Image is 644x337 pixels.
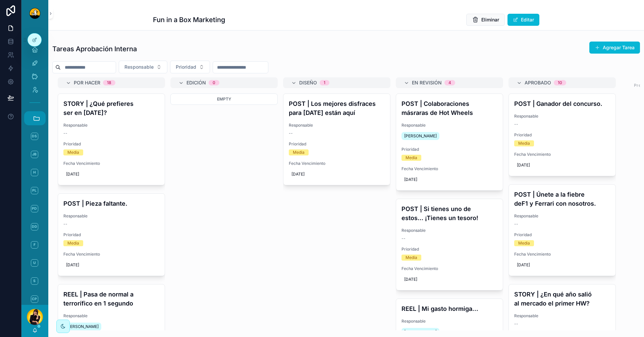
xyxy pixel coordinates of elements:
[396,199,503,290] a: POST | Si tienes uno de estos… ¡Tienes un tesoro!Responsable--PrioridadMediaFecha Vencimiento[DATE]
[401,123,497,128] span: Responsable
[401,236,406,241] span: --
[508,93,616,176] a: POST | Ganador del concurso.Responsable--PrioridadMediaFecha Vencimiento[DATE]
[58,193,165,276] a: POST | Pieza faltante.Responsable--PrioridadMediaFecha Vencimiento[DATE]
[404,329,437,335] span: [PERSON_NAME]
[52,44,137,54] h1: Tareas Aprobación Interna
[217,96,231,102] span: Empty
[289,161,385,166] span: Fecha Vencimiento
[514,321,518,327] span: --
[401,204,497,222] h4: POST | Si tienes uno de estos… ¡Tienes un tesoro!
[283,93,390,185] a: POST | Los mejores disfraces para [DATE] están aquíResponsable--PrioridadMediaFecha Vencimiento[D...
[291,172,382,177] span: [DATE]
[404,277,495,282] span: [DATE]
[63,141,159,147] span: Prioridad
[63,99,159,117] h4: STORY | ¿Qué prefieres ser en [DATE]?
[63,313,159,319] span: Responsable
[404,133,437,139] span: [PERSON_NAME]
[28,165,46,180] a: H
[124,64,154,70] span: Responsable
[31,223,38,230] span: DD
[406,155,417,161] div: Media
[63,290,159,308] h4: REEL | Pasa de normal a terrorífico en 1 segundo
[28,147,46,161] a: JB
[31,295,38,303] span: CP
[66,172,157,177] span: [DATE]
[514,232,610,238] span: Prioridad
[517,162,607,168] span: [DATE]
[31,277,38,285] span: S
[28,256,46,270] a: U
[28,129,46,143] a: DS
[63,161,159,166] span: Fecha Vencimiento
[401,147,497,152] span: Prioridad
[28,202,46,216] a: PD
[63,123,159,128] span: Responsable
[514,290,610,308] h4: STORY | ¿En qué año salió al mercado el primer HW?
[448,80,451,85] div: 4
[299,79,317,86] span: Diseño
[186,79,206,86] span: Edición
[63,221,67,227] span: --
[63,252,159,257] span: Fecha Vencimiento
[31,151,38,158] span: JB
[289,99,385,117] h4: POST | Los mejores disfraces para [DATE] están aquí
[66,324,99,329] span: [PERSON_NAME]
[31,133,38,140] span: DS
[401,319,497,324] span: Responsable
[401,228,497,233] span: Responsable
[293,149,305,155] div: Media
[481,16,499,23] span: Eliminar
[517,262,607,268] span: [DATE]
[514,252,610,257] span: Fecha Vencimiento
[514,313,610,319] span: Responsable
[401,266,497,271] span: Fecha Vencimiento
[74,79,100,86] span: Por Hacer
[28,220,46,234] a: DD
[289,131,293,136] span: --
[324,80,325,85] div: 1
[289,141,385,147] span: Prioridad
[514,213,610,219] span: Responsable
[514,122,518,127] span: --
[401,166,497,172] span: Fecha Vencimiento
[514,114,610,119] span: Responsable
[28,274,46,288] a: S
[176,64,196,70] span: Prioridad
[107,80,111,85] div: 18
[401,99,497,117] h4: POST | Colaboraciones másraras de Hot Wheels
[514,99,610,108] h4: POST | Ganador del concurso.
[401,304,497,313] h4: REEL | Mi gasto hormiga...
[466,14,505,26] button: Eliminar
[518,140,530,146] div: Media
[406,255,417,261] div: Media
[63,131,67,136] span: --
[119,61,167,73] button: Select Button
[170,61,210,73] button: Select Button
[525,79,551,86] span: Aprobado
[514,152,610,157] span: Fecha Vencimiento
[63,199,159,208] h4: POST | Pieza faltante.
[213,80,215,85] div: 0
[514,221,518,227] span: --
[31,241,38,249] span: F
[396,93,503,191] a: POST | Colaboraciones másraras de Hot WheelsResponsable[PERSON_NAME]PrioridadMediaFecha Vencimien...
[289,123,385,128] span: Responsable
[514,132,610,138] span: Prioridad
[21,27,48,305] div: scrollable content
[558,80,562,85] div: 10
[31,205,38,212] span: PD
[30,8,40,19] img: App logo
[589,42,640,54] button: Agregar Tarea
[28,238,46,252] a: F
[28,292,46,306] a: CP
[508,184,616,276] a: POST | Únete a la fiebre deF1 y Ferrari con nosotros.Responsable--PrioridadMediaFecha Vencimiento...
[31,169,38,176] span: H
[63,213,159,219] span: Responsable
[404,177,495,182] span: [DATE]
[412,79,442,86] span: En Revisión
[63,232,159,238] span: Prioridad
[28,184,46,198] a: PL
[67,149,79,155] div: Media
[58,93,165,185] a: STORY | ¿Qué prefieres ser en [DATE]?Responsable--PrioridadMediaFecha Vencimiento[DATE]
